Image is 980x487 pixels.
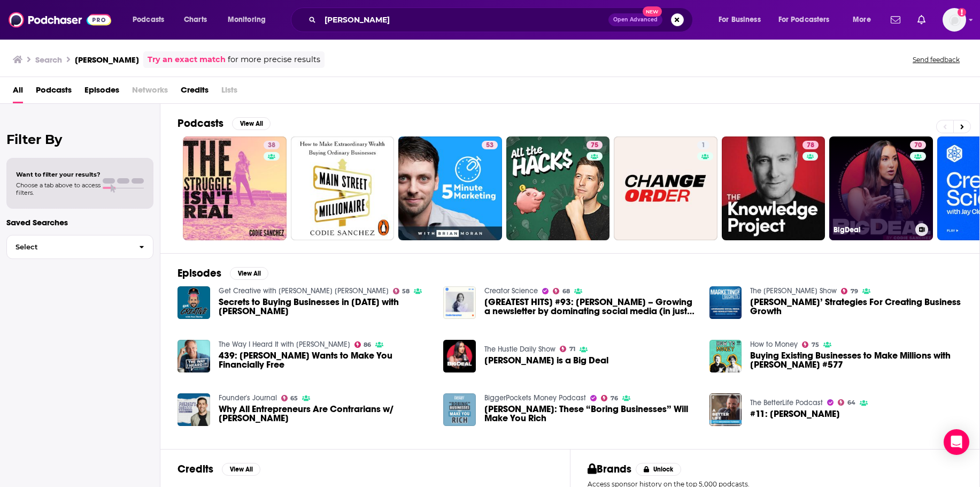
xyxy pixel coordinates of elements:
[7,243,130,250] span: Select
[829,136,933,240] a: 70BigDeal
[643,6,662,17] span: New
[221,81,237,103] span: Lists
[219,393,277,402] a: Founder's Journal
[701,140,705,151] span: 1
[281,395,298,401] a: 65
[148,54,226,66] a: Try an exact match
[910,141,926,149] a: 70
[750,351,962,369] a: Buying Existing Businesses to Make Millions with Codie Sanchez #577
[178,393,210,426] a: Why All Entrepreneurs Are Contrarians w/ Codie Sanchez
[36,81,72,103] a: Podcasts
[709,340,742,372] a: Buying Existing Businesses to Make Millions with Codie Sanchez #577
[402,289,410,294] span: 58
[9,10,111,30] img: Podchaser - Follow, Share and Rate Podcasts
[886,11,905,29] a: Show notifications dropdown
[560,346,575,352] a: 71
[178,340,210,372] a: 439: Codie Sanchez Wants to Make You Financially Free
[443,393,476,426] img: Codie Sanchez: These “Boring Businesses” Will Make You Rich
[443,340,476,372] a: Codie Sanchez is a Big Deal
[178,462,260,476] a: CreditsView All
[484,393,586,402] a: BiggerPockets Money Podcast
[943,8,966,32] button: Show profile menu
[750,398,823,407] a: The BetterLife Podcast
[6,132,153,147] h2: Filter By
[484,298,697,316] span: [GREATEST HITS] #93: [PERSON_NAME] – Growing a newsletter by dominating social media (in just ove...
[264,141,280,149] a: 38
[943,8,966,32] span: Logged in as Ashley_Beenen
[943,8,966,32] img: User Profile
[486,140,493,151] span: 53
[484,405,697,423] a: Codie Sanchez: These “Boring Businesses” Will Make You Rich
[958,8,966,17] svg: Add a profile image
[301,7,703,32] div: Search podcasts, credits, & more...
[35,55,62,65] h3: Search
[719,12,761,27] span: For Business
[219,351,431,369] span: 439: [PERSON_NAME] Wants to Make You Financially Free
[16,171,101,178] span: Want to filter your results?
[484,356,608,365] span: [PERSON_NAME] is a Big Deal
[750,351,962,369] span: Buying Existing Businesses to Make Millions with [PERSON_NAME] #577
[611,396,618,401] span: 76
[709,286,742,319] img: Codie Sanchez’ Strategies For Creating Business Growth
[588,462,632,476] h2: Brands
[807,140,814,151] span: 78
[506,136,610,240] a: 75
[219,405,431,423] a: Why All Entrepreneurs Are Contrarians w/ Codie Sanchez
[219,405,431,423] span: Why All Entrepreneurs Are Contrarians w/ [PERSON_NAME]
[913,11,930,29] a: Show notifications dropdown
[909,55,963,64] button: Send feedback
[484,298,697,316] a: [GREATEST HITS] #93: Codie Sanchez – Growing a newsletter by dominating social media (in just ove...
[711,11,774,28] button: open menu
[851,289,858,294] span: 79
[398,136,502,240] a: 53
[841,288,858,294] a: 79
[608,13,662,26] button: Open AdvancedNew
[133,12,164,27] span: Podcasts
[354,341,372,348] a: 86
[914,140,922,151] span: 70
[778,12,830,27] span: For Podcasters
[812,343,819,347] span: 75
[219,286,389,295] a: Get Creative with Pace Morby
[853,12,871,27] span: More
[219,298,431,316] span: Secrets to Buying Businesses in [DATE] with [PERSON_NAME]
[587,141,603,149] a: 75
[771,11,845,28] button: open menu
[944,429,969,455] div: Open Intercom Messenger
[230,267,268,280] button: View All
[613,17,658,22] span: Open Advanced
[178,286,210,319] img: Secrets to Buying Businesses in 2025 with Codie Sanchez
[591,140,598,151] span: 75
[220,11,280,28] button: open menu
[181,81,209,103] a: Credits
[636,463,681,476] button: Unlock
[228,12,266,27] span: Monitoring
[750,409,840,418] a: #11: Codie Sanchez
[219,340,350,349] a: The Way I Heard It with Mike Rowe
[750,409,840,418] span: #11: [PERSON_NAME]
[84,81,119,103] span: Episodes
[219,351,431,369] a: 439: Codie Sanchez Wants to Make You Financially Free
[178,462,213,476] h2: Credits
[834,225,911,234] h3: BigDeal
[562,289,570,294] span: 68
[838,399,855,406] a: 64
[847,400,855,405] span: 64
[484,345,555,354] a: The Hustle Daily Show
[13,81,23,103] span: All
[178,267,221,280] h2: Episodes
[393,288,410,294] a: 58
[290,396,298,401] span: 65
[601,395,618,401] a: 76
[697,141,709,149] a: 1
[178,267,268,280] a: EpisodesView All
[845,11,884,28] button: open menu
[125,11,178,28] button: open menu
[6,235,153,259] button: Select
[184,12,207,27] span: Charts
